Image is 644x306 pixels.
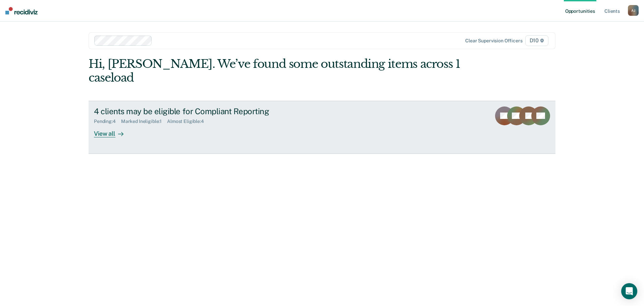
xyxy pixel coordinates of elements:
[89,57,462,85] div: Hi, [PERSON_NAME]. We’ve found some outstanding items across 1 caseload
[621,283,637,299] div: Open Intercom Messenger
[121,119,167,124] div: Marked Ineligible : 1
[89,101,555,154] a: 4 clients may be eligible for Compliant ReportingPending:4Marked Ineligible:1Almost Eligible:4Vie...
[94,119,121,124] div: Pending : 4
[94,124,131,137] div: View all
[5,7,38,14] img: Recidiviz
[628,5,639,16] button: AJ
[628,5,639,16] div: A J
[465,38,522,44] div: Clear supervision officers
[525,35,548,46] span: D10
[167,119,209,124] div: Almost Eligible : 4
[94,106,329,116] div: 4 clients may be eligible for Compliant Reporting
